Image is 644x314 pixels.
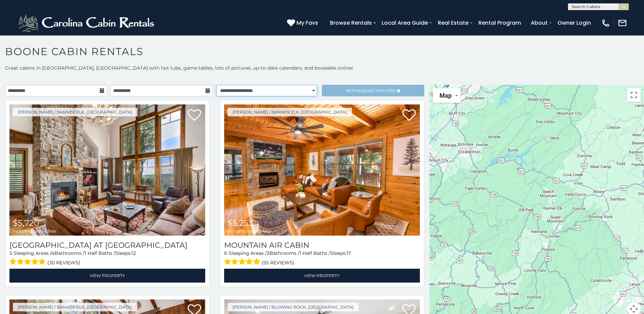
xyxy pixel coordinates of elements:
div: Sleeping Areas / Bathrooms / Sleeps: [9,250,205,267]
a: Ridge Haven Lodge at Echota $5,720 including taxes & fees [9,104,205,236]
a: [PERSON_NAME] / Banner Elk, [GEOGRAPHIC_DATA] [13,108,137,116]
a: Rental Program [475,17,524,29]
a: [PERSON_NAME] / Banner Elk, [GEOGRAPHIC_DATA] [228,108,352,116]
span: including taxes & fees [13,229,56,233]
button: Change map style [433,88,460,103]
span: Map [439,92,452,99]
img: Ridge Haven Lodge at Echota [9,104,205,236]
a: Browse Rentals [327,17,375,29]
a: Local Area Guide [378,17,431,29]
a: Mountain Air Cabin $5,253 including taxes & fees [224,104,420,236]
span: 1 Half Baths / [85,250,115,256]
a: RefineSearchFilters [322,85,424,96]
a: [GEOGRAPHIC_DATA] at [GEOGRAPHIC_DATA] [9,241,205,250]
span: (55 reviews) [262,258,294,267]
a: [PERSON_NAME] / Banner Elk, [GEOGRAPHIC_DATA] [13,303,137,311]
a: Owner Login [554,17,594,29]
span: 17 [347,250,351,256]
span: My Favs [296,19,318,27]
a: Mountain Air Cabin [224,241,420,250]
span: Search [362,88,379,93]
img: White-1-2.png [17,13,157,33]
span: 5 [9,250,12,256]
span: 1 Half Baths / [300,250,330,256]
img: phone-regular-white.png [601,18,611,28]
img: Mountain Air Cabin [224,104,420,236]
span: including taxes & fees [228,229,271,233]
a: Add to favorites [402,108,416,123]
a: [PERSON_NAME] / Blowing Rock, [GEOGRAPHIC_DATA] [228,303,359,311]
span: $5,720 [13,218,39,228]
a: My Favs [287,19,320,27]
span: 12 [132,250,136,256]
span: (30 reviews) [47,258,80,267]
a: View Property [9,269,205,283]
a: Real Estate [434,17,472,29]
button: Toggle fullscreen view [627,88,641,102]
span: $5,253 [228,218,253,228]
a: Add to favorites [188,108,201,123]
h3: Ridge Haven Lodge at Echota [9,241,205,250]
span: 4 [51,250,54,256]
span: Refine Filters [346,88,396,93]
span: 6 [224,250,227,256]
img: mail-regular-white.png [618,18,627,28]
span: 3 [267,250,269,256]
a: About [527,17,551,29]
a: View Property [224,269,420,283]
div: Sleeping Areas / Bathrooms / Sleeps: [224,250,420,267]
